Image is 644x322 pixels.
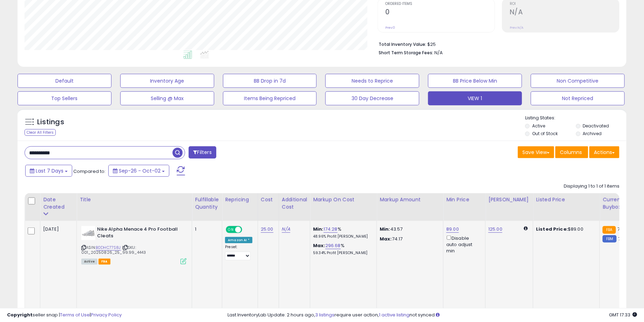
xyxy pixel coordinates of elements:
[564,183,619,190] div: Displaying 1 to 1 of 1 items
[81,226,95,240] img: 31aR5wmJlqL._SL40_.jpg
[7,311,33,318] strong: Copyright
[380,226,390,232] strong: Min:
[434,49,443,56] span: N/A
[313,234,371,239] p: 48.96% Profit [PERSON_NAME]
[532,123,545,129] label: Active
[228,312,637,318] div: Last InventoryLab Update: 2 hours ago, require user action, not synced.
[380,226,438,232] p: 43.57
[223,74,317,88] button: BB Drop in 7d
[555,146,588,158] button: Columns
[195,196,219,211] div: Fulfillable Quantity
[379,41,426,47] b: Total Inventory Value:
[525,115,626,121] p: Listing States:
[379,311,409,318] a: 1 active listing
[603,226,616,234] small: FBA
[80,196,189,203] div: Title
[583,123,609,129] label: Deactivated
[261,196,276,203] div: Cost
[380,236,392,242] strong: Max:
[73,168,106,175] span: Compared to:
[91,311,122,318] a: Privacy Policy
[189,146,216,159] button: Filters
[428,74,522,88] button: BB Price Below Min
[315,311,334,318] a: 3 listings
[223,91,317,105] button: Items Being Repriced
[603,235,616,243] small: FBM
[560,149,582,156] span: Columns
[510,8,619,17] h2: N/A
[446,234,480,254] div: Disable auto adjust min
[325,242,341,249] a: 296.68
[225,245,252,260] div: Preset:
[226,227,235,233] span: ON
[18,91,111,105] button: Top Sellers
[261,226,273,233] a: 25.00
[313,251,371,255] p: 59.34% Profit [PERSON_NAME]
[120,74,214,88] button: Inventory Age
[510,26,523,30] small: Prev: N/A
[43,196,74,211] div: Date Created
[324,226,338,233] a: 174.28
[325,74,419,88] button: Needs to Reprice
[488,196,530,203] div: [PERSON_NAME]
[81,259,97,265] span: All listings currently available for purchase on Amazon
[195,226,217,232] div: 1
[7,312,122,318] div: seller snap | |
[25,129,56,136] div: Clear All Filters
[385,8,495,17] h2: 0
[36,167,63,174] span: Last 7 Days
[379,50,433,56] b: Short Term Storage Fees:
[241,227,252,233] span: OFF
[225,196,255,203] div: Repricing
[120,91,214,105] button: Selling @ Max
[313,226,371,239] div: %
[583,131,602,136] label: Archived
[43,226,71,232] div: [DATE]
[531,74,625,88] button: Non Competitive
[518,146,554,158] button: Save View
[282,226,290,233] a: N/A
[282,196,307,211] div: Additional Cost
[446,226,459,233] a: 89.00
[108,165,169,177] button: Sep-26 - Oct-02
[618,236,631,242] span: 72.99
[99,259,110,265] span: FBA
[510,2,619,6] span: ROI
[310,193,377,221] th: The percentage added to the cost of goods (COGS) that forms the calculator for Min & Max prices.
[536,196,597,203] div: Listed Price
[446,196,482,203] div: Min Price
[385,2,495,6] span: Ordered Items
[313,242,325,249] b: Max:
[379,40,614,48] li: $25
[589,146,619,158] button: Actions
[225,237,252,243] div: Amazon AI *
[428,91,522,105] button: VIEW 1
[313,196,374,203] div: Markup on Cost
[37,117,64,127] h5: Listings
[18,74,111,88] button: Default
[618,226,627,232] span: 78.8
[119,167,161,174] span: Sep-26 - Oct-02
[81,245,146,255] span: | SKU: 001_20250826_25_99.99_4443
[96,245,121,251] a: B0DHC77S8J
[313,226,324,232] b: Min:
[325,91,419,105] button: 30 Day Decrease
[97,226,182,241] b: Nike Alpha Menace 4 Pro Football Cleats
[60,311,90,318] a: Terms of Use
[380,196,440,203] div: Markup Amount
[532,131,558,136] label: Out of Stock
[488,226,502,233] a: 125.00
[385,26,395,30] small: Prev: 0
[536,226,594,232] div: $89.00
[609,311,637,318] span: 2025-10-10 17:33 GMT
[380,236,438,242] p: 74.17
[531,91,625,105] button: Not Repriced
[81,226,187,264] div: ASIN:
[603,196,639,211] div: Current Buybox Price
[536,226,568,232] b: Listed Price:
[313,243,371,255] div: %
[25,165,72,177] button: Last 7 Days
